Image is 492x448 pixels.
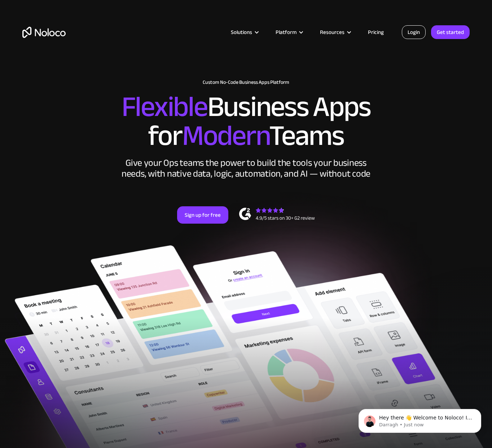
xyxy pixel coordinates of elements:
a: Pricing [359,27,393,37]
div: Give your Ops teams the power to build the tools your business needs, with native data, logic, au... [120,158,372,179]
div: Resources [320,27,344,37]
a: Get started [431,25,470,39]
a: Sign up for free [177,206,228,224]
div: Resources [311,27,359,37]
div: Solutions [222,27,267,37]
div: Platform [267,27,311,37]
a: Login [402,25,426,39]
span: Modern [182,109,269,163]
iframe: Intercom notifications message [348,394,492,444]
a: home [22,27,66,38]
div: Platform [276,27,296,37]
span: Flexible [122,80,207,134]
h1: Custom No-Code Business Apps Platform [22,79,470,85]
div: Solutions [231,27,252,37]
h2: Business Apps for Teams [22,92,470,150]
